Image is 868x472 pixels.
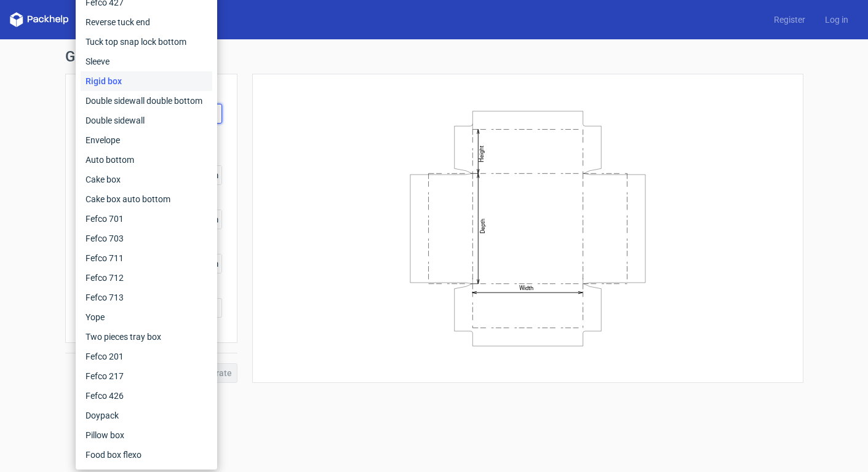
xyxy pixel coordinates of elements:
[81,288,212,307] div: Fefco 713
[81,366,212,386] div: Fefco 217
[81,347,212,366] div: Fefco 201
[81,268,212,288] div: Fefco 712
[519,285,533,291] text: Width
[81,425,212,445] div: Pillow box
[81,209,212,229] div: Fefco 701
[81,170,212,189] div: Cake box
[81,248,212,268] div: Fefco 711
[81,229,212,248] div: Fefco 703
[81,91,212,111] div: Double sidewall double bottom
[81,406,212,425] div: Doypack
[81,12,212,32] div: Reverse tuck end
[81,111,212,130] div: Double sidewall
[65,49,803,64] h1: Generate new dieline
[815,14,858,26] a: Log in
[764,14,815,26] a: Register
[81,327,212,347] div: Two pieces tray box
[81,52,212,71] div: Sleeve
[81,32,212,52] div: Tuck top snap lock bottom
[81,386,212,406] div: Fefco 426
[81,307,212,327] div: Yope
[81,445,212,465] div: Food box flexo
[81,150,212,170] div: Auto bottom
[81,189,212,209] div: Cake box auto bottom
[81,71,212,91] div: Rigid box
[478,145,485,162] text: Height
[81,130,212,150] div: Envelope
[479,218,486,233] text: Depth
